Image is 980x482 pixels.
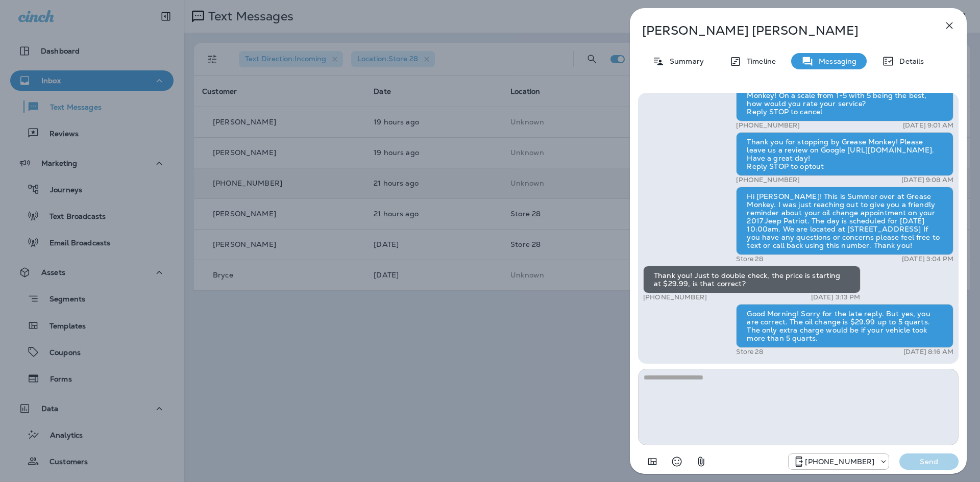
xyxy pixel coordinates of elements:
p: [PHONE_NUMBER] [736,176,800,184]
div: Thank you! Just to double check, the price is starting at $29.99, is that correct? [643,266,861,293]
div: Thank you for stopping by Grease Monkey! Please leave us a review on Google [URL][DOMAIN_NAME]. H... [736,132,953,176]
p: [DATE] 3:04 PM [902,255,953,263]
p: [PHONE_NUMBER] [736,121,800,130]
p: Messaging [814,57,856,65]
p: Timeline [742,57,776,65]
p: [DATE] 8:16 AM [903,348,953,356]
div: Good Morning! Sorry for the late reply. But yes, you are correct. The oil change is $29.99 up to ... [736,304,953,348]
p: [DATE] 9:01 AM [903,121,953,130]
div: Hi [PERSON_NAME]! This is Summer over at Grease Monkey. I was just reaching out to give you a fri... [736,187,953,255]
p: Summary [665,57,704,65]
p: Store 28 [736,348,763,356]
div: Hey [PERSON_NAME], thanks for stopping by Grease Monkey! On a scale from 1-5 with 5 being the bes... [736,78,953,121]
div: +1 (208) 858-5823 [789,455,889,468]
p: Details [894,57,924,65]
p: [DATE] 3:13 PM [811,293,861,301]
p: [PHONE_NUMBER] [643,293,707,301]
button: Add in a premade template [642,451,663,472]
button: Select an emoji [667,451,687,472]
p: [PERSON_NAME] [PERSON_NAME] [642,23,921,38]
p: [PHONE_NUMBER] [805,458,874,466]
p: [DATE] 9:08 AM [901,176,953,184]
p: Store 28 [736,255,763,263]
